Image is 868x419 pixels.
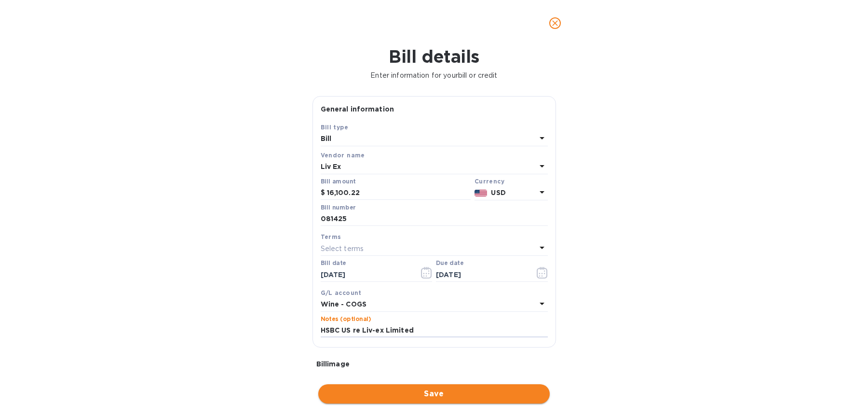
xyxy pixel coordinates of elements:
b: Wine - COGS [321,300,366,308]
b: Vendor name [321,152,365,159]
b: Bill type [321,124,349,131]
b: G/L account [321,289,362,296]
p: Enter information for your bill or credit [8,70,860,81]
input: Select date [321,267,412,282]
button: Save [318,384,550,404]
h1: Bill details [8,46,860,67]
div: $ [321,186,327,200]
input: Enter bill number [321,212,548,226]
label: Notes (optional) [321,316,371,322]
b: General information [321,105,394,113]
label: Bill date [321,261,346,266]
label: Bill amount [321,179,355,184]
input: $ Enter bill amount [327,186,471,200]
label: Due date [436,261,463,266]
label: Bill number [321,205,355,210]
b: Terms [321,233,341,240]
b: Currency [475,178,504,185]
b: Bill [321,135,332,142]
span: Save [326,388,542,400]
b: Liv Ex [321,163,341,170]
input: Due date [436,267,527,282]
b: USD [491,189,505,196]
button: close [543,12,567,35]
input: Enter notes [321,323,548,338]
p: Select terms [321,244,364,254]
p: Bill image [316,359,552,369]
img: USD [475,190,488,196]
